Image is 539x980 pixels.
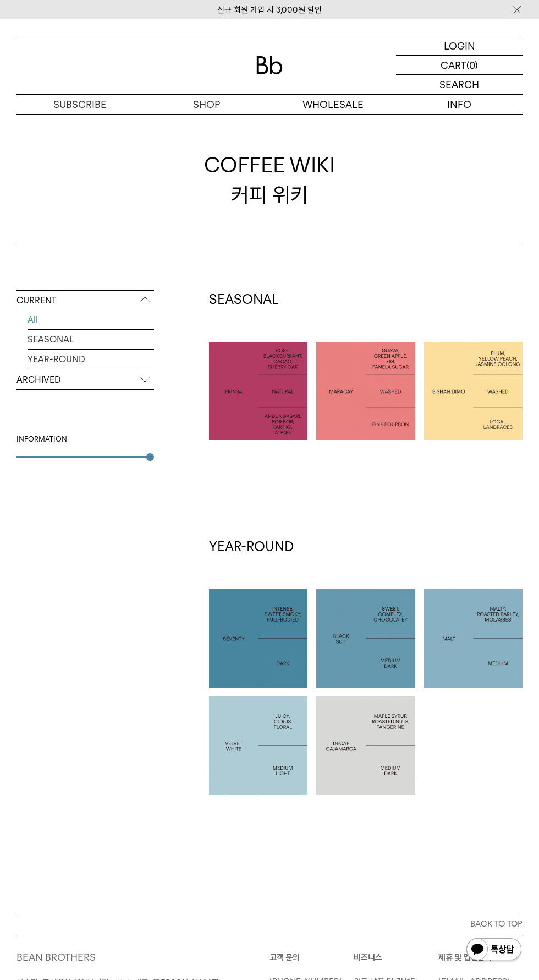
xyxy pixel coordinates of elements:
h2: YEAR-ROUND [209,537,522,556]
a: 콜롬비아 마라카이COLOMBIA MARACAY [316,342,415,440]
a: 몰트MALT [424,589,522,688]
p: 비즈니스 [354,951,438,964]
img: 카카오톡 채널 1:1 채팅 버튼 [465,937,522,963]
a: 인도네시아 프린자 내추럴INDONESIA FRINSA NATURAL [209,342,307,440]
p: ARCHIVED [16,370,154,390]
a: YEAR-ROUND [28,350,154,369]
a: LOGIN [396,36,522,56]
p: INFO [396,95,522,114]
a: SHOP [143,95,269,114]
div: 커피 위키 [204,150,335,209]
img: 로고 [256,56,283,74]
p: 고객 문의 [269,951,354,964]
p: LOGIN [444,36,475,55]
a: 페루 디카페인 카하마르카PERU CAJAMARCA DECAF [316,696,415,795]
a: 벨벳화이트VELVET WHITE [209,696,307,795]
span: COFFEE WIKI [204,150,335,179]
a: SEASONAL [28,330,154,349]
a: SUBSCRIBE [16,95,143,114]
a: 에티오피아 비샨 디모ETHIOPIA BISHAN DIMO [424,342,522,440]
a: All [28,310,154,329]
a: 신규 회원 가입 시 3,000원 할인 [217,5,322,15]
p: 제휴 및 입점문의 [438,951,522,964]
p: SEARCH [439,75,479,94]
a: 블랙수트BLACK SUIT [316,589,415,688]
p: (0) [466,56,478,74]
p: CURRENT [16,291,154,311]
a: 세븐티SEVENTY [209,589,307,688]
a: BEAN BROTHERS [16,951,96,963]
div: INFORMATION [16,434,154,445]
button: BACK TO TOP [16,914,522,934]
h2: SEASONAL [209,290,522,309]
p: WHOLESALE [269,95,396,114]
p: CART [441,56,466,74]
a: CART (0) [396,56,522,75]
